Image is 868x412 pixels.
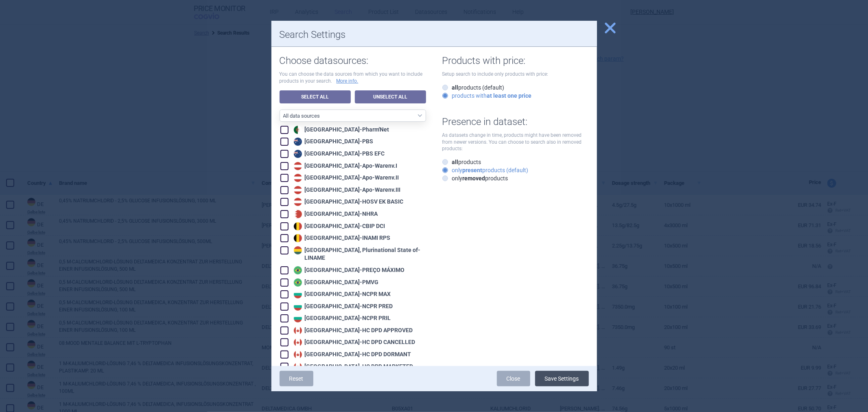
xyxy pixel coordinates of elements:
div: [GEOGRAPHIC_DATA] - PBS [292,138,374,146]
strong: at least one price [487,92,532,99]
img: Canada [294,338,302,346]
label: only products [442,174,508,182]
h1: Choose datasources: [280,55,426,67]
a: Unselect All [355,90,426,103]
a: Close [497,371,530,386]
img: Bolivia, Plurinational State of [294,246,302,254]
div: [GEOGRAPHIC_DATA] - PBS EFC [292,150,385,158]
a: Reset [280,371,313,386]
img: Australia [294,138,302,146]
h1: Presence in dataset: [442,116,589,128]
label: only products (default) [442,166,529,174]
img: Bulgaria [294,290,302,298]
img: Brazil [294,266,302,274]
div: [GEOGRAPHIC_DATA] - NHRA [292,210,378,218]
a: Select All [280,90,351,103]
button: Save Settings [535,371,589,386]
label: products [442,158,481,166]
div: [GEOGRAPHIC_DATA] - HOSV EK BASIC [292,198,404,206]
div: [GEOGRAPHIC_DATA] - HC DPD DORMANT [292,351,411,359]
img: Austria [294,186,302,194]
img: Austria [294,198,302,206]
label: products (default) [442,83,505,92]
div: [GEOGRAPHIC_DATA] - Apo-Warenv.II [292,174,399,182]
img: Bulgaria [294,302,302,311]
a: More info. [337,78,359,85]
p: Setup search to include only products with price: [442,71,589,78]
div: [GEOGRAPHIC_DATA] - NCPR PRIL [292,314,391,322]
h1: Products with price: [442,55,589,67]
div: [GEOGRAPHIC_DATA] - INAMI RPS [292,234,391,242]
img: Austria [294,162,302,170]
h1: Search Settings [280,29,589,41]
div: [GEOGRAPHIC_DATA] - NCPR MAX [292,290,391,298]
div: [GEOGRAPHIC_DATA] - Apo-Warenv.I [292,162,398,170]
div: [GEOGRAPHIC_DATA] - NCPR PRED [292,302,393,311]
img: Austria [294,174,302,182]
img: Brazil [294,278,302,287]
img: Bulgaria [294,314,302,322]
img: Canada [294,327,302,335]
div: [GEOGRAPHIC_DATA] - PREÇO MÁXIMO [292,266,405,274]
strong: present [463,167,483,173]
div: [GEOGRAPHIC_DATA] - Apo-Warenv.III [292,186,401,194]
div: [GEOGRAPHIC_DATA] - HC DPD MARKETED [292,363,413,371]
img: Australia [294,150,302,158]
strong: removed [463,175,485,182]
img: Canada [294,351,302,359]
strong: all [452,84,459,91]
strong: all [452,159,459,165]
div: [GEOGRAPHIC_DATA] - PMVG [292,278,379,287]
div: [GEOGRAPHIC_DATA] - Pharm'Net [292,126,389,134]
div: [GEOGRAPHIC_DATA] - HC DPD CANCELLED [292,338,415,346]
div: [GEOGRAPHIC_DATA] - HC DPD APPROVED [292,327,413,335]
img: Canada [294,363,302,371]
label: products with [442,92,532,100]
img: Bahrain [294,210,302,218]
img: Belgium [294,234,302,242]
p: You can choose the data sources from which you want to include products in your search. [280,71,426,85]
div: [GEOGRAPHIC_DATA] - CBIP DCI [292,222,385,230]
img: Algeria [294,126,302,134]
p: As datasets change in time, products might have been removed from newer versions. You can choose ... [442,132,589,152]
img: Belgium [294,222,302,230]
div: [GEOGRAPHIC_DATA], Plurinational State of - LINAME [292,246,426,262]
